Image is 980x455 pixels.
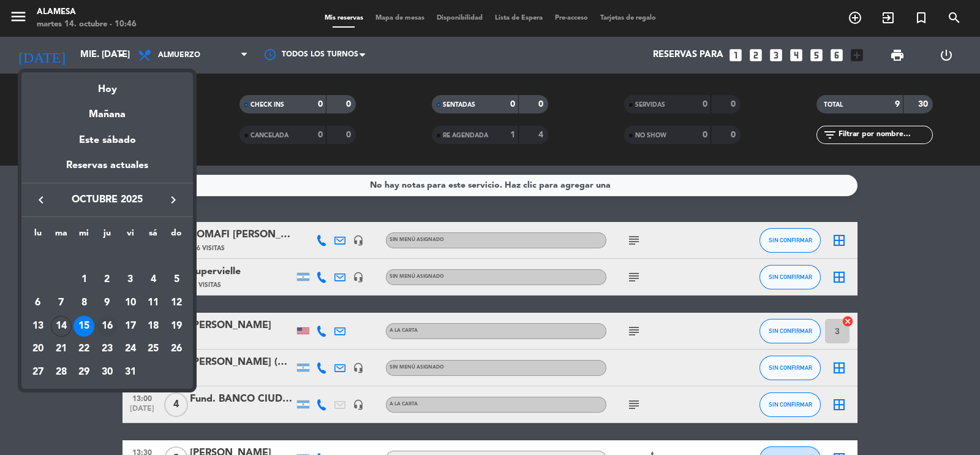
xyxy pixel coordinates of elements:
th: lunes [26,226,50,245]
td: 7 de octubre de 2025 [50,291,73,315]
div: 10 [120,292,141,313]
td: 4 de octubre de 2025 [142,268,165,291]
div: Hoy [21,72,193,97]
div: 21 [51,338,72,359]
td: 10 de octubre de 2025 [119,291,142,315]
td: 8 de octubre de 2025 [72,291,96,315]
td: 24 de octubre de 2025 [119,337,142,361]
div: 6 [28,292,48,313]
div: 17 [120,316,141,337]
div: 5 [166,269,187,290]
div: 16 [97,316,118,337]
div: 23 [97,338,118,359]
td: 26 de octubre de 2025 [165,337,188,361]
div: 11 [143,292,164,313]
div: 15 [73,316,94,337]
div: 14 [51,316,72,337]
div: 26 [166,338,187,359]
div: 31 [120,362,141,383]
td: 25 de octubre de 2025 [142,337,165,361]
td: 6 de octubre de 2025 [26,291,50,315]
i: keyboard_arrow_left [34,193,48,207]
div: 13 [28,316,48,337]
div: 29 [73,362,94,383]
td: 2 de octubre de 2025 [96,268,119,291]
div: 1 [73,269,94,290]
td: 31 de octubre de 2025 [119,361,142,384]
td: 28 de octubre de 2025 [50,361,73,384]
div: 3 [120,269,141,290]
div: 24 [120,338,141,359]
div: 28 [51,362,72,383]
th: miércoles [72,226,96,245]
button: keyboard_arrow_right [162,192,184,208]
span: octubre 2025 [52,192,162,208]
td: 9 de octubre de 2025 [96,291,119,315]
th: jueves [96,226,119,245]
div: Mañana [21,97,193,123]
td: 12 de octubre de 2025 [165,291,188,315]
div: 19 [166,316,187,337]
div: 18 [143,316,164,337]
td: 14 de octubre de 2025 [50,315,73,338]
td: 30 de octubre de 2025 [96,361,119,384]
div: 7 [51,292,72,313]
div: Reservas actuales [21,158,193,183]
th: martes [50,226,73,245]
td: 20 de octubre de 2025 [26,337,50,361]
td: 1 de octubre de 2025 [72,268,96,291]
td: 27 de octubre de 2025 [26,361,50,384]
td: 3 de octubre de 2025 [119,268,142,291]
div: 4 [143,269,164,290]
div: 9 [97,292,118,313]
td: 19 de octubre de 2025 [165,315,188,338]
div: 2 [97,269,118,290]
td: 22 de octubre de 2025 [72,337,96,361]
div: 25 [143,338,164,359]
button: keyboard_arrow_left [30,192,52,208]
th: viernes [119,226,142,245]
div: 8 [73,292,94,313]
div: 30 [97,362,118,383]
div: 12 [166,292,187,313]
td: 17 de octubre de 2025 [119,315,142,338]
div: Este sábado [21,123,193,158]
i: keyboard_arrow_right [166,193,181,207]
td: 23 de octubre de 2025 [96,337,119,361]
td: 29 de octubre de 2025 [72,361,96,384]
div: 27 [28,362,48,383]
td: 16 de octubre de 2025 [96,315,119,338]
div: 22 [73,338,94,359]
td: 15 de octubre de 2025 [72,315,96,338]
th: domingo [165,226,188,245]
th: sábado [142,226,165,245]
td: 21 de octubre de 2025 [50,337,73,361]
td: 18 de octubre de 2025 [142,315,165,338]
td: 13 de octubre de 2025 [26,315,50,338]
td: 5 de octubre de 2025 [165,268,188,291]
div: 20 [28,338,48,359]
td: 11 de octubre de 2025 [142,291,165,315]
td: OCT. [26,245,188,269]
